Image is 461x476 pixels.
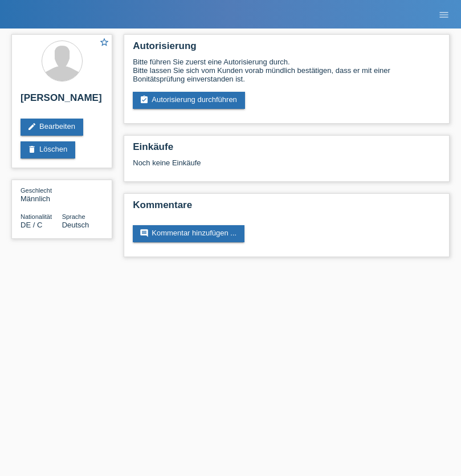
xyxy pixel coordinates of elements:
[21,187,52,194] span: Geschlecht
[99,37,109,47] i: star_border
[140,229,149,238] i: comment
[133,141,440,158] h2: Einkäufe
[99,37,109,49] a: star_border
[438,9,450,21] i: menu
[133,58,440,83] div: Bitte führen Sie zuerst eine Autorisierung durch. Bitte lassen Sie sich vom Kunden vorab mündlich...
[21,141,75,158] a: deleteLöschen
[433,11,455,18] a: menu
[21,119,83,136] a: editBearbeiten
[27,145,36,154] i: delete
[62,221,89,229] span: Deutsch
[133,92,245,109] a: assignment_turned_inAutorisierung durchführen
[27,122,36,131] i: edit
[133,158,440,176] div: Noch keine Einkäufe
[133,225,244,242] a: commentKommentar hinzufügen ...
[21,92,103,109] h2: [PERSON_NAME]
[133,200,440,217] h2: Kommentare
[62,213,85,220] span: Sprache
[21,221,42,229] span: Deutschland / C / 01.03.2013
[21,186,62,203] div: Männlich
[140,95,149,104] i: assignment_turned_in
[133,40,440,58] h2: Autorisierung
[21,213,52,220] span: Nationalität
